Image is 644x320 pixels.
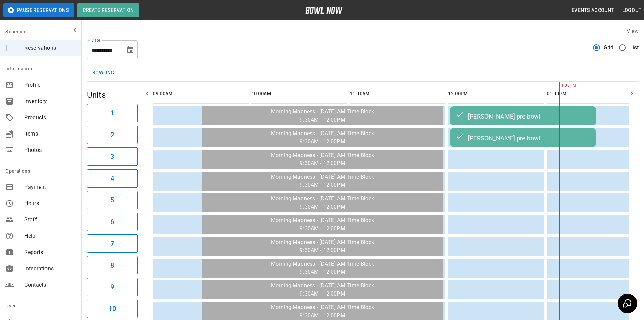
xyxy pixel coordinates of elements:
[24,281,76,289] span: Contacts
[110,173,114,184] h6: 4
[24,81,76,89] span: Profile
[77,3,139,17] button: Create Reservation
[87,191,138,209] button: 5
[87,147,138,166] button: 3
[109,303,116,314] h6: 10
[110,216,114,227] h6: 6
[24,248,76,256] span: Reports
[456,112,591,120] div: [PERSON_NAME] pre bowl
[448,84,544,104] th: 12:00PM
[87,300,138,318] button: 10
[24,232,76,240] span: Help
[87,278,138,296] button: 9
[87,256,138,274] button: 8
[87,104,138,122] button: 1
[350,84,445,104] th: 11:00AM
[110,108,114,119] h6: 1
[124,43,137,57] button: Choose date, selected date is Oct 3, 2025
[24,199,76,208] span: Hours
[87,169,138,188] button: 4
[24,265,76,273] span: Integrations
[87,65,639,81] div: inventory tabs
[87,234,138,253] button: 7
[24,130,76,138] span: Items
[24,113,76,122] span: Products
[24,97,76,105] span: Inventory
[627,28,639,34] label: View
[110,195,114,206] h6: 5
[456,134,591,142] div: [PERSON_NAME] pre bowl
[24,146,76,154] span: Photos
[3,3,74,17] button: Pause Reservations
[110,282,114,292] h6: 9
[251,84,347,104] th: 10:00AM
[24,44,76,52] span: Reservations
[569,4,617,17] button: Events Account
[110,260,114,271] h6: 8
[110,238,114,249] h6: 7
[87,65,120,81] button: Bowling
[87,90,138,101] h5: Units
[305,7,343,14] img: logo
[24,216,76,224] span: Staff
[559,82,561,89] span: 1:08PM
[604,43,614,52] span: Grid
[24,183,76,191] span: Payment
[153,84,249,104] th: 09:00AM
[620,4,644,17] button: Logout
[629,43,639,52] span: List
[110,129,114,140] h6: 2
[87,126,138,144] button: 2
[87,213,138,231] button: 6
[110,151,114,162] h6: 3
